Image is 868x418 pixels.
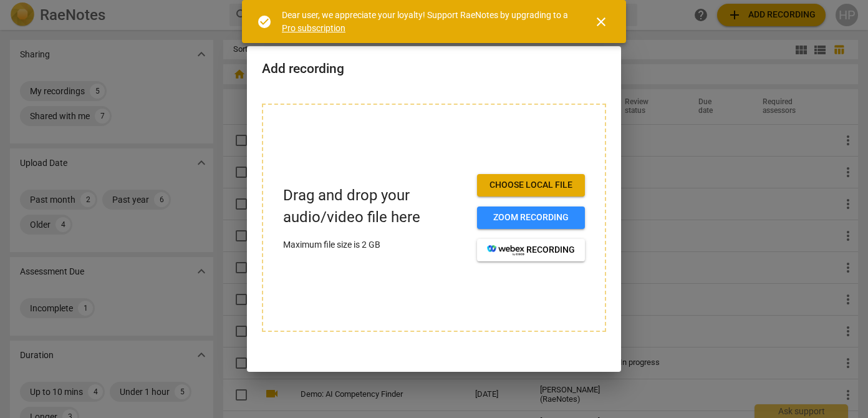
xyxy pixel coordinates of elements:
a: Pro subscription [282,23,345,33]
span: Choose local file [487,179,575,192]
button: Zoom recording [477,207,585,229]
p: Maximum file size is 2 GB [283,238,467,251]
span: recording [487,244,575,256]
p: Drag and drop your audio/video file here [283,185,467,228]
h2: Add recording [262,61,606,77]
div: Dear user, we appreciate your loyalty! Support RaeNotes by upgrading to a [282,9,571,34]
span: Zoom recording [487,211,575,224]
button: Close [586,7,616,37]
span: close [594,14,609,29]
button: recording [477,239,585,261]
button: Choose local file [477,174,585,197]
span: check_circle [257,14,272,29]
